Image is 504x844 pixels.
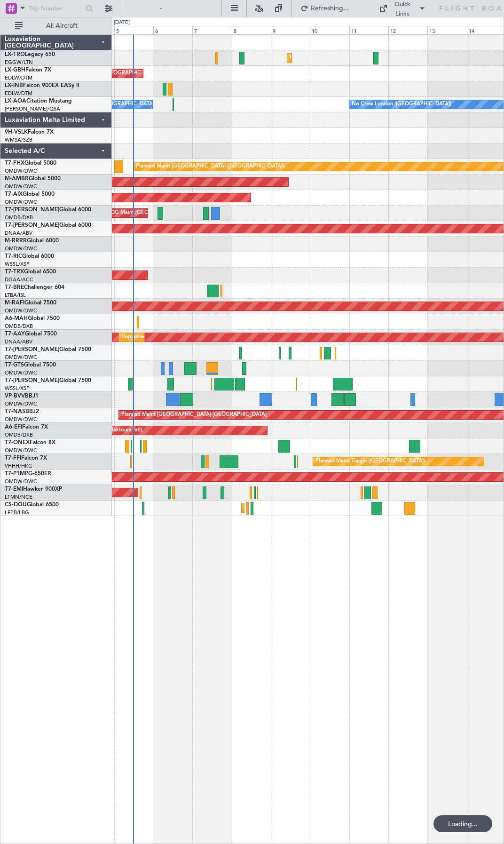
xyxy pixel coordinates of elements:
span: LX-GBH [5,67,25,73]
div: Unplanned Maint [GEOGRAPHIC_DATA] (Al Maktoum Intl) [121,330,260,344]
a: [PERSON_NAME]/QSA [5,105,60,112]
a: T7-[PERSON_NAME]Global 6000 [5,223,91,228]
span: M-RRRR [5,238,27,244]
span: T7-[PERSON_NAME] [5,223,59,228]
div: 6 [153,26,192,34]
a: DGAA/ACC [5,276,33,283]
div: 5 [114,26,153,34]
div: [DATE] [114,19,130,27]
div: No Crew London ([GEOGRAPHIC_DATA]) [352,97,451,111]
a: OMDW/DWC [5,400,37,407]
a: LX-AOACitation Mustang [5,98,72,104]
div: 8 [232,26,271,34]
a: EDLW/DTM [5,74,32,81]
span: 9H-VSLK [5,129,28,135]
span: T7-NAS [5,409,25,414]
a: T7-[PERSON_NAME]Global 7500 [5,347,91,352]
a: DNAA/ABV [5,230,32,237]
button: Quick Links [374,1,431,16]
a: T7-AAYGlobal 7500 [5,331,57,337]
a: T7-AIXGlobal 5000 [5,191,55,197]
span: LX-INB [5,83,23,88]
a: T7-ONEXFalcon 8X [5,440,55,446]
div: 10 [310,26,349,34]
a: T7-RICGlobal 6000 [5,254,54,259]
a: T7-EMIHawker 900XP [5,486,62,492]
span: M-RAFI [5,300,24,306]
a: M-RRRRGlobal 6000 [5,238,59,244]
a: OMDW/DWC [5,245,37,252]
span: LX-TRO [5,52,25,57]
a: 9H-VSLKFalcon 7X [5,129,54,135]
a: OMDW/DWC [5,307,37,314]
a: M-RAFIGlobal 7500 [5,300,56,306]
span: T7-BRE [5,285,24,290]
input: Trip Number [29,1,83,16]
span: Refreshing... [310,5,350,12]
a: LX-GBHFalcon 7X [5,67,51,73]
span: VP-BVV [5,393,25,399]
div: Loading... [433,815,492,832]
a: T7-FFIFalcon 7X [5,455,47,461]
div: Planned Maint [GEOGRAPHIC_DATA] ([GEOGRAPHIC_DATA]) [244,501,392,515]
span: M-AMBR [5,176,29,182]
a: CS-DOUGlobal 6500 [5,502,59,508]
a: LFMN/NCE [5,494,32,501]
span: A6-EFI [5,424,22,430]
span: T7-[PERSON_NAME] [5,207,59,213]
a: EDLW/DTM [5,90,32,97]
a: VHHH/HKG [5,462,32,470]
div: Planned Maint Dusseldorf [290,51,351,65]
span: T7-[PERSON_NAME] [5,378,59,383]
div: 9 [271,26,310,34]
span: T7-FFI [5,455,21,461]
a: WSSL/XSP [5,385,30,392]
span: T7-P1MP [5,471,28,477]
div: 11 [349,26,388,34]
button: All Aircraft [10,18,102,33]
span: T7-ONEX [5,440,30,446]
span: A6-MAH [5,316,28,321]
span: LX-AOA [5,98,26,104]
a: OMDW/DWC [5,199,37,206]
div: 13 [427,26,466,34]
a: M-AMBRGlobal 5000 [5,176,61,182]
a: OMDW/DWC [5,183,37,190]
a: EGGW/LTN [5,59,33,66]
a: VP-BVVBBJ1 [5,393,39,399]
span: T7-TRX [5,269,24,275]
div: Planned Maint Tianjin ([GEOGRAPHIC_DATA]) [315,454,425,469]
span: T7-AAY [5,331,25,337]
a: T7-TRXGlobal 6500 [5,269,56,275]
a: WSSL/XSP [5,261,30,268]
a: LX-TROLegacy 650 [5,52,55,57]
div: No Crew [GEOGRAPHIC_DATA] (Dublin Intl) [77,97,183,111]
a: T7-GTSGlobal 7500 [5,362,56,368]
span: T7-RIC [5,254,22,259]
a: WMSA/SZB [5,136,32,143]
span: T7-AIX [5,191,23,197]
span: CS-DOU [5,502,27,508]
span: T7-FHX [5,160,24,166]
a: OMDB/DXB [5,431,33,438]
a: OMDW/DWC [5,369,37,376]
a: T7-BREChallenger 604 [5,285,64,290]
a: OMDW/DWC [5,167,37,175]
a: OMDB/DXB [5,323,33,330]
a: T7-NASBBJ2 [5,409,39,414]
a: OMDW/DWC [5,478,37,485]
span: T7-[PERSON_NAME] [5,347,59,352]
a: DNAA/ABV [5,338,32,345]
a: T7-FHXGlobal 5000 [5,160,56,166]
a: OMDB/DXB [5,214,33,221]
a: A6-EFIFalcon 7X [5,424,48,430]
a: T7-P1MPG-650ER [5,471,51,477]
div: Planned Maint [GEOGRAPHIC_DATA]-[GEOGRAPHIC_DATA] [121,408,267,422]
a: OMDW/DWC [5,447,37,454]
a: LTBA/ISL [5,292,26,299]
span: All Aircraft [24,23,99,29]
a: LFPB/LBG [5,509,29,516]
a: T7-[PERSON_NAME]Global 7500 [5,378,91,383]
a: LX-INBFalcon 900EX EASy II [5,83,79,88]
div: Planned Maint [GEOGRAPHIC_DATA] ([GEOGRAPHIC_DATA]) [136,159,284,174]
